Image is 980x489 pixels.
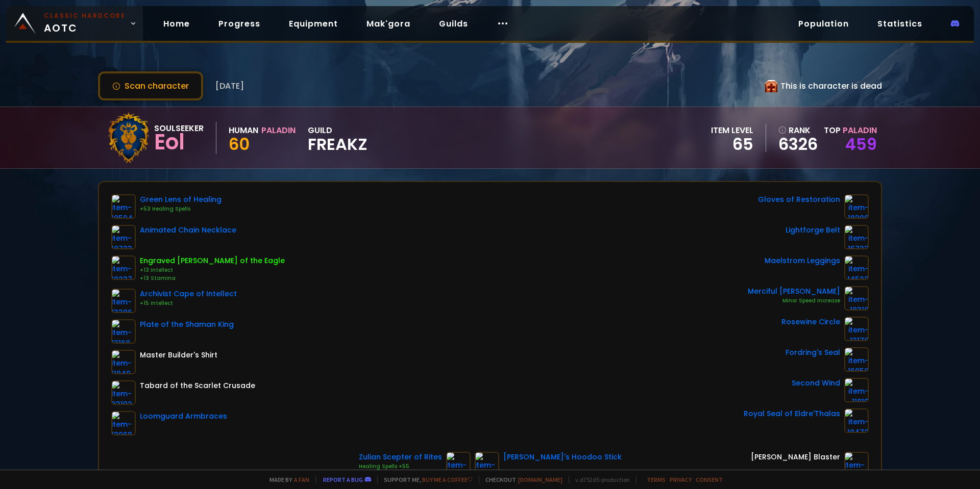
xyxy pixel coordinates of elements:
[824,124,877,137] div: Top
[140,350,217,361] div: Master Builder's Shirt
[111,350,136,374] img: item-11840
[869,13,930,34] a: Statistics
[308,137,367,152] span: Freakz
[281,13,346,34] a: Equipment
[140,380,255,391] div: Tabard of the Scarlet Crusade
[155,13,198,34] a: Home
[323,476,363,483] a: Report a bug
[44,11,126,36] span: AOTC
[790,13,857,34] a: Population
[778,124,818,137] div: rank
[111,411,136,435] img: item-13969
[154,122,204,135] div: Soulseeker
[111,225,136,249] img: item-18723
[786,347,840,358] div: Fordring's Seal
[140,266,285,274] div: +13 Intellect
[569,476,630,483] span: v. d752d5 - production
[778,137,818,152] a: 6326
[215,80,244,92] span: [DATE]
[229,124,258,137] div: Human
[140,194,222,205] div: Green Lens of Healing
[140,319,234,330] div: Plate of the Shaman King
[111,380,136,405] img: item-23192
[844,408,869,433] img: item-18472
[844,194,869,219] img: item-18309
[844,452,869,476] img: item-13289
[154,135,204,150] div: Eol
[758,194,840,205] div: Gloves of Restoration
[358,13,419,34] a: Mak'gora
[751,452,840,462] div: [PERSON_NAME] Blaster
[294,476,309,483] a: a fan
[6,6,143,41] a: Classic HardcoreAOTC
[229,133,250,156] span: 60
[765,255,840,266] div: Maelstrom Leggings
[748,297,840,305] div: Minor Speed Increase
[111,255,136,280] img: item-10237
[845,133,877,156] a: 459
[765,80,882,92] div: This is character is dead
[111,194,136,219] img: item-10504
[111,319,136,344] img: item-13168
[844,286,869,311] img: item-18318
[140,274,285,282] div: +13 Stamina
[140,299,237,307] div: +15 Intellect
[422,476,473,483] a: Buy me a coffee
[781,317,840,327] div: Rosewine Circle
[446,452,471,476] img: item-22713
[786,225,840,236] div: Lightforge Belt
[140,411,227,422] div: Loomguard Armbraces
[359,452,442,462] div: Zulian Scepter of Rites
[111,289,136,313] img: item-13386
[711,124,753,137] div: item level
[696,476,723,483] a: Consent
[711,137,753,152] div: 65
[475,452,499,476] img: item-19922
[140,205,222,213] div: +53 Healing Spells
[431,13,476,34] a: Guilds
[210,13,268,34] a: Progress
[377,476,473,483] span: Support me,
[518,476,562,483] a: [DOMAIN_NAME]
[261,124,296,137] div: Paladin
[744,408,840,419] div: Royal Seal of Eldre'Thalas
[359,462,442,471] div: Healing Spells +55
[140,289,237,299] div: Archivist Cape of Intellect
[748,286,840,297] div: Merciful [PERSON_NAME]
[670,476,692,483] a: Privacy
[140,225,236,236] div: Animated Chain Necklace
[263,476,309,483] span: Made by
[503,452,622,462] div: [PERSON_NAME]'s Hoodoo Stick
[479,476,562,483] span: Checkout
[308,124,367,152] div: guild
[843,124,877,136] span: Paladin
[844,317,869,341] img: item-13178
[844,225,869,249] img: item-16723
[844,378,869,402] img: item-11819
[140,255,285,266] div: Engraved [PERSON_NAME] of the Eagle
[44,11,126,20] small: Classic Hardcore
[792,378,840,389] div: Second Wind
[647,476,666,483] a: Terms
[844,255,869,280] img: item-14522
[98,71,203,100] button: Scan character
[844,347,869,372] img: item-16058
